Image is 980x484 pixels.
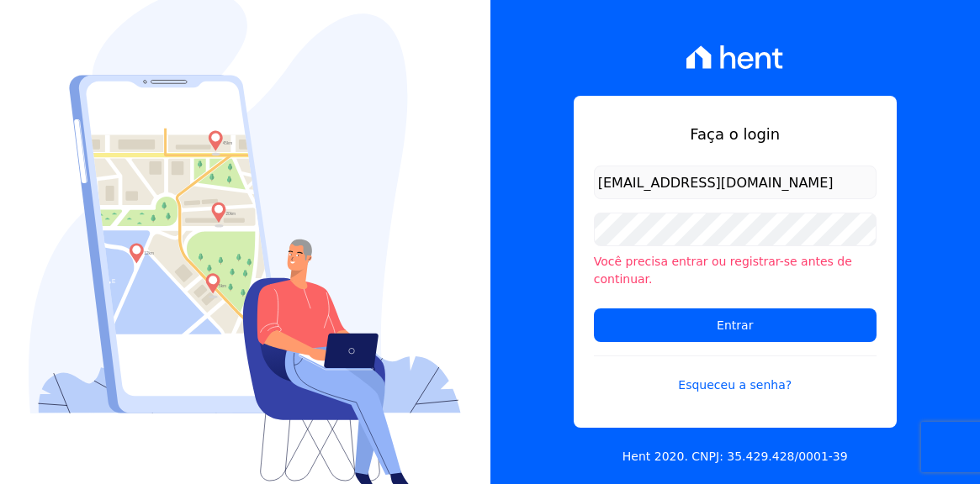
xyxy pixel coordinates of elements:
li: Você precisa entrar ou registrar-se antes de continuar. [594,253,877,288]
a: Esqueceu a senha? [594,355,877,394]
h1: Faça o login [594,123,877,145]
p: Hent 2020. CNPJ: 35.429.428/0001-39 [622,448,848,466]
input: Entrar [594,308,877,342]
input: Email [594,166,877,199]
